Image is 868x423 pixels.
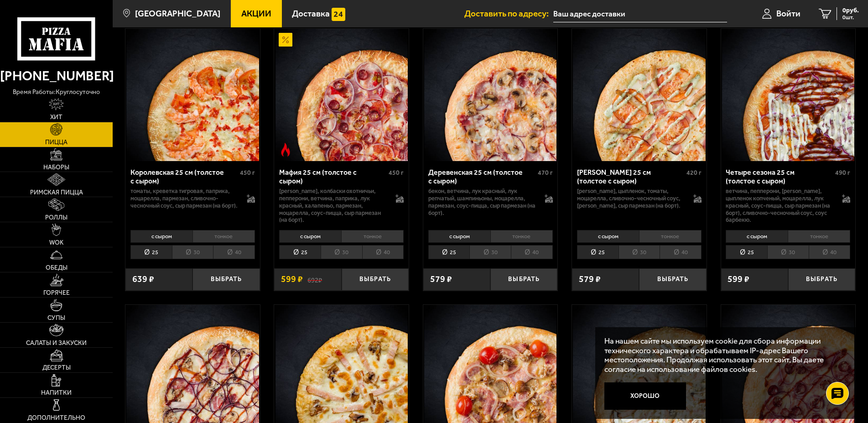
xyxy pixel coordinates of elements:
[279,245,321,259] li: 25
[43,164,69,171] span: Наборы
[42,365,71,371] span: Десерты
[835,169,850,177] span: 490 г
[49,240,63,246] span: WOK
[279,188,386,224] p: [PERSON_NAME], колбаски охотничьи, пепперони, ветчина, паприка, лук красный, халапеньо, пармезан,...
[424,29,556,161] img: Деревенская 25 см (толстое с сыром)
[726,245,767,259] li: 25
[279,33,292,47] img: Акционный
[130,245,172,259] li: 25
[241,9,271,18] span: Акции
[430,275,452,284] span: 579 ₽
[126,29,259,161] img: Королевская 25 см (толстое с сыром)
[686,169,702,177] span: 420 г
[721,29,856,161] a: Четыре сезона 25 см (толстое с сыром)
[132,275,154,284] span: 639 ₽
[660,245,702,259] li: 40
[726,230,788,243] li: с сыром
[619,245,660,259] li: 30
[573,29,705,161] img: Чикен Ранч 25 см (толстое с сыром)
[43,290,70,296] span: Горячее
[572,29,707,161] a: Чикен Ранч 25 см (толстое с сыром)
[842,7,859,14] span: 0 руб.
[389,169,404,177] span: 450 г
[362,245,404,259] li: 40
[274,29,409,161] a: АкционныйОстрое блюдоМафия 25 см (толстое с сыром)
[767,245,809,259] li: 30
[342,268,409,291] button: Выбрать
[213,245,255,259] li: 40
[292,9,330,18] span: Доставка
[428,168,535,185] div: Деревенская 25 см (толстое с сыром)
[46,265,68,271] span: Обеды
[130,230,192,243] li: с сыром
[275,29,408,161] img: Мафия 25 см (толстое с сыром)
[577,230,639,243] li: с сыром
[423,29,558,161] a: Деревенская 25 см (толстое с сыром)
[279,143,292,157] img: Острое блюдо
[577,168,684,185] div: [PERSON_NAME] 25 см (толстое с сыром)
[428,188,535,216] p: бекон, ветчина, лук красный, лук репчатый, шампиньоны, моцарелла, пармезан, соус-пицца, сыр парме...
[30,189,83,196] span: Римская пицца
[726,168,833,185] div: Четыре сезона 25 см (толстое с сыром)
[307,275,322,284] s: 692 ₽
[788,230,850,243] li: тонкое
[577,245,619,259] li: 25
[490,230,553,243] li: тонкое
[130,168,238,185] div: Королевская 25 см (толстое с сыром)
[26,340,87,346] span: Салаты и закуски
[27,415,85,421] span: Дополнительно
[279,230,341,243] li: с сыром
[125,29,260,161] a: Королевская 25 см (толстое с сыром)
[192,230,255,243] li: тонкое
[45,214,68,221] span: Роллы
[577,188,684,209] p: [PERSON_NAME], цыпленок, томаты, моцарелла, сливочно-чесночный соус, [PERSON_NAME], сыр пармезан ...
[192,268,260,291] button: Выбрать
[538,169,553,177] span: 470 г
[722,29,854,161] img: Четыре сезона 25 см (толстое с сыром)
[464,9,553,18] span: Доставить по адресу:
[428,230,490,243] li: с сыром
[172,245,213,259] li: 30
[490,268,557,291] button: Выбрать
[41,390,72,396] span: Напитки
[47,315,65,321] span: Супы
[341,230,404,243] li: тонкое
[726,188,833,224] p: ветчина, пепперони, [PERSON_NAME], цыпленок копченый, моцарелла, лук красный, соус-пицца, сыр пар...
[604,382,686,409] button: Хорошо
[809,245,851,259] li: 40
[776,9,800,18] span: Войти
[428,245,470,259] li: 25
[728,275,749,284] span: 599 ₽
[553,5,727,22] input: Ваш адрес доставки
[788,268,855,291] button: Выбрать
[604,336,841,374] p: На нашем сайте мы используем cookie для сбора информации технического характера и обрабатываем IP...
[135,9,220,18] span: [GEOGRAPHIC_DATA]
[842,15,859,20] span: 0 шт.
[639,230,702,243] li: тонкое
[130,188,238,209] p: томаты, креветка тигровая, паприка, моцарелла, пармезан, сливочно-чесночный соус, сыр пармезан (н...
[469,245,511,259] li: 30
[639,268,706,291] button: Выбрать
[45,139,68,146] span: Пицца
[511,245,553,259] li: 40
[281,275,303,284] span: 599 ₽
[50,114,62,120] span: Хит
[321,245,362,259] li: 30
[579,275,601,284] span: 579 ₽
[332,8,345,21] img: 15daf4d41897b9f0e9f617042186c801.svg
[279,168,386,185] div: Мафия 25 см (толстое с сыром)
[240,169,255,177] span: 450 г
